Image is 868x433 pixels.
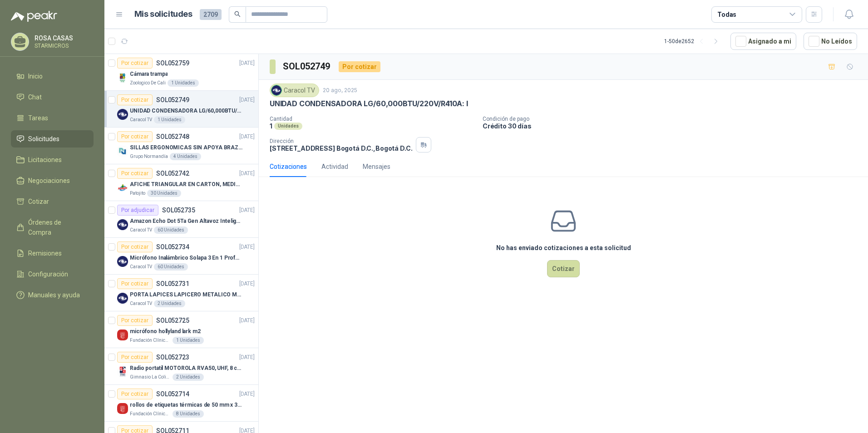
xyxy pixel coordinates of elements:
[239,390,255,399] p: [DATE]
[11,68,94,85] a: Inicio
[104,238,258,275] a: Por cotizarSOL052734[DATE] Company LogoMicrófono Inalámbrico Solapa 3 En 1 Profesional F11-2 X2Ca...
[130,107,243,115] p: UNIDAD CONDENSADORA LG/60,000BTU/220V/R410A: I
[117,241,153,252] div: Por cotizar
[270,138,412,144] p: Dirección
[130,410,171,418] p: Fundación Clínica Shaio
[130,337,171,344] p: Fundación Clínica Shaio
[117,256,128,267] img: Company Logo
[156,391,189,397] p: SOL052714
[239,243,255,251] p: [DATE]
[28,155,62,165] span: Licitaciones
[28,134,59,144] span: Solicitudes
[117,352,153,363] div: Por cotizar
[239,206,255,215] p: [DATE]
[270,116,475,122] p: Cantidad
[117,109,128,120] img: Company Logo
[11,109,94,127] a: Tareas
[11,11,57,22] img: Logo peakr
[717,10,736,20] div: Todas
[156,97,189,103] p: SOL052749
[35,43,91,49] p: STARMICROS
[234,11,241,17] span: search
[154,116,185,123] div: 1 Unidades
[130,290,243,299] p: PORTA LAPICES LAPICERO METALICO MALLA. IGUALES A LOS DEL LIK ADJUNTO
[11,151,94,168] a: Licitaciones
[28,197,49,207] span: Cotizar
[130,143,243,152] p: SILLAS ERGONOMICAS SIN APOYA BRAZOS
[270,162,307,172] div: Cotizaciones
[173,374,204,381] div: 2 Unidades
[104,164,258,201] a: Por cotizarSOL052742[DATE] Company LogoAFICHE TRIANGULAR EN CARTON, MEDIDAS 30 CM X 45 CMPatojito...
[130,153,168,160] p: Grupo Normandía
[173,410,204,418] div: 8 Unidades
[104,348,258,385] a: Por cotizarSOL052723[DATE] Company LogoRadio portatil MOTOROLA RVA50, UHF, 8 canales, 500MWGimnas...
[130,116,152,123] p: Caracol TV
[130,180,243,189] p: AFICHE TRIANGULAR EN CARTON, MEDIDAS 30 CM X 45 CM
[483,122,864,130] p: Crédito 30 días
[496,243,631,253] h3: No has enviado cotizaciones a esta solicitud
[11,172,94,189] a: Negociaciones
[117,131,153,142] div: Por cotizar
[28,71,43,81] span: Inicio
[117,278,153,289] div: Por cotizar
[28,269,68,279] span: Configuración
[11,130,94,148] a: Solicitudes
[239,133,255,141] p: [DATE]
[130,79,166,87] p: Zoologico De Cali
[156,354,189,360] p: SOL052723
[200,9,222,20] span: 2709
[483,116,864,122] p: Condición de pago
[130,254,243,262] p: Micrófono Inalámbrico Solapa 3 En 1 Profesional F11-2 X2
[104,275,258,311] a: Por cotizarSOL052731[DATE] Company LogoPORTA LAPICES LAPICERO METALICO MALLA. IGUALES A LOS DEL L...
[274,123,302,130] div: Unidades
[104,385,258,422] a: Por cotizarSOL052714[DATE] Company Logorollos de etiquetas térmicas de 50 mm x 30 mmFundación Clí...
[154,226,188,234] div: 60 Unidades
[11,266,94,283] a: Configuración
[117,330,128,340] img: Company Logo
[104,91,258,128] a: Por cotizarSOL052749[DATE] Company LogoUNIDAD CONDENSADORA LG/60,000BTU/220V/R410A: ICaracol TV1 ...
[270,84,319,97] div: Caracol TV
[170,153,201,160] div: 4 Unidades
[117,168,153,179] div: Por cotizar
[156,244,189,250] p: SOL052734
[117,315,153,326] div: Por cotizar
[28,290,80,300] span: Manuales y ayuda
[104,54,258,91] a: Por cotizarSOL052759[DATE] Company LogoCámara trampaZoologico De Cali1 Unidades
[130,190,145,197] p: Patojito
[117,389,153,399] div: Por cotizar
[28,92,42,102] span: Chat
[323,86,357,95] p: 20 ago, 2025
[130,263,152,271] p: Caracol TV
[35,35,91,41] p: ROSA CASAS
[117,58,153,69] div: Por cotizar
[321,162,348,172] div: Actividad
[104,201,258,238] a: Por adjudicarSOL052735[DATE] Company LogoAmazon Echo Dot 5Ta Gen Altavoz Inteligente Alexa AzulCa...
[156,280,189,287] p: SOL052731
[168,79,199,87] div: 1 Unidades
[104,128,258,164] a: Por cotizarSOL052748[DATE] Company LogoSILLAS ERGONOMICAS SIN APOYA BRAZOSGrupo Normandía4 Unidades
[339,61,380,72] div: Por cotizar
[162,207,195,213] p: SOL052735
[239,280,255,288] p: [DATE]
[117,146,128,157] img: Company Logo
[156,317,189,324] p: SOL052725
[117,366,128,377] img: Company Logo
[117,182,128,193] img: Company Logo
[11,245,94,262] a: Remisiones
[117,219,128,230] img: Company Logo
[804,33,857,50] button: No Leídos
[130,401,243,409] p: rollos de etiquetas térmicas de 50 mm x 30 mm
[270,144,412,152] p: [STREET_ADDRESS] Bogotá D.C. , Bogotá D.C.
[270,122,272,130] p: 1
[11,193,94,210] a: Cotizar
[239,59,255,68] p: [DATE]
[130,300,152,307] p: Caracol TV
[130,226,152,234] p: Caracol TV
[156,170,189,177] p: SOL052742
[117,94,153,105] div: Por cotizar
[28,176,70,186] span: Negociaciones
[239,169,255,178] p: [DATE]
[117,205,158,216] div: Por adjudicar
[11,214,94,241] a: Órdenes de Compra
[363,162,390,172] div: Mensajes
